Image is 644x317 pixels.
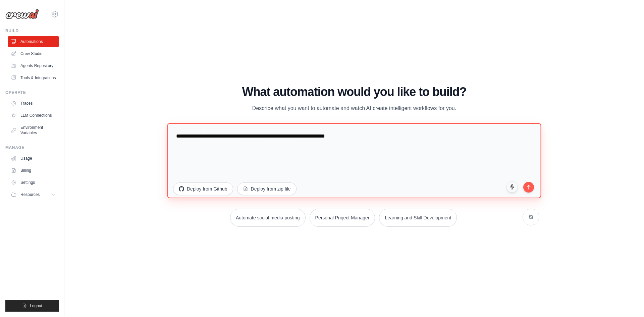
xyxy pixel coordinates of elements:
a: Agents Repository [8,60,59,71]
a: Automations [8,36,59,47]
button: Personal Project Manager [310,209,375,227]
iframe: Chat Widget [610,285,644,317]
a: Crew Studio [8,48,59,59]
a: Usage [8,153,59,164]
a: Billing [8,165,59,176]
button: Resources [8,189,59,200]
div: Operate [5,90,59,95]
a: Settings [8,177,59,188]
button: Automate social media posting [230,209,306,227]
div: Build [5,28,59,34]
button: Learning and Skill Development [379,209,457,227]
span: Logout [30,303,42,309]
h1: What automation would you like to build? [169,85,539,99]
div: Manage [5,145,59,150]
a: Environment Variables [8,122,59,138]
button: Deploy from Github [173,182,233,195]
p: Describe what you want to automate and watch AI create intelligent workflows for you. [241,104,467,113]
a: LLM Connections [8,110,59,121]
img: Logo [5,9,39,19]
a: Traces [8,98,59,109]
a: Tools & Integrations [8,72,59,83]
span: Resources [20,192,40,197]
button: Logout [5,300,59,312]
button: Deploy from zip file [237,182,297,195]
